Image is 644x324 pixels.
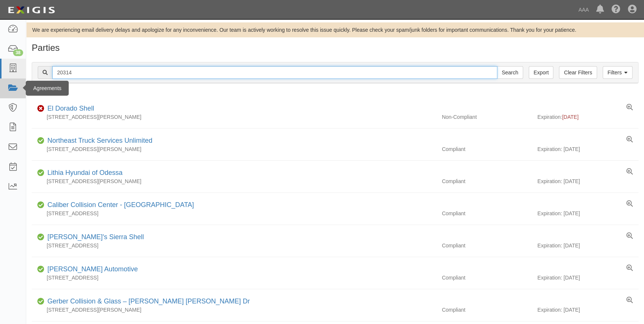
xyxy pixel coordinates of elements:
[47,169,122,176] a: Lithia Hyundai of Odessa
[47,265,138,273] a: [PERSON_NAME] Automotive
[44,297,250,306] div: Gerber Collision & Glass – Dallas King George Dr
[47,105,94,112] a: El Dorado Shell
[26,81,69,96] div: Agreements
[47,201,194,209] a: Caliber Collision Center - [GEOGRAPHIC_DATA]
[26,26,644,34] div: We are experiencing email delivery delays and apologize for any inconvenience. Our team is active...
[626,200,633,208] a: View results summary
[47,297,250,305] a: Gerber Collision & Glass – [PERSON_NAME] [PERSON_NAME] Dr
[626,232,633,240] a: View results summary
[32,242,436,249] div: [STREET_ADDRESS]
[626,297,633,304] a: View results summary
[32,274,436,281] div: [STREET_ADDRESS]
[6,3,57,17] img: logo-5460c22ac91f19d4615b14bd174203de0afe785f0fc80cf4dbbc73dc1793850b.png
[436,306,537,314] div: Compliant
[47,233,144,241] a: [PERSON_NAME]'s Sierra Shell
[32,178,436,185] div: [STREET_ADDRESS][PERSON_NAME]
[626,265,633,272] a: View results summary
[44,136,152,146] div: Northeast Truck Services Unlimited
[626,168,633,176] a: View results summary
[37,235,44,240] i: Compliant
[436,113,537,121] div: Non-Compliant
[52,66,497,79] input: Search
[537,242,638,249] div: Expiration: [DATE]
[559,66,597,79] a: Clear Filters
[37,299,44,304] i: Compliant
[44,200,194,210] div: Caliber Collision Center - Corona
[537,306,638,314] div: Expiration: [DATE]
[37,138,44,144] i: Compliant
[436,210,537,217] div: Compliant
[44,232,144,242] div: George's Sierra Shell
[37,203,44,208] i: Compliant
[537,274,638,281] div: Expiration: [DATE]
[603,66,632,79] a: Filters
[32,43,638,53] h1: Parties
[497,66,523,79] input: Search
[44,265,138,274] div: Vaughan Automotive
[32,113,436,121] div: [STREET_ADDRESS][PERSON_NAME]
[47,137,152,144] a: Northeast Truck Services Unlimited
[13,49,23,56] div: 38
[37,170,44,176] i: Compliant
[44,168,122,178] div: Lithia Hyundai of Odessa
[32,210,436,217] div: [STREET_ADDRESS]
[537,113,638,121] div: Expiration:
[32,306,436,314] div: [STREET_ADDRESS][PERSON_NAME]
[626,104,633,111] a: View results summary
[537,145,638,153] div: Expiration: [DATE]
[37,106,44,111] i: Non-Compliant
[436,145,537,153] div: Compliant
[529,66,553,79] a: Export
[44,104,94,114] div: El Dorado Shell
[537,210,638,217] div: Expiration: [DATE]
[436,178,537,185] div: Compliant
[562,114,578,120] span: [DATE]
[575,2,592,17] a: AAA
[32,145,436,153] div: [STREET_ADDRESS][PERSON_NAME]
[436,274,537,281] div: Compliant
[537,178,638,185] div: Expiration: [DATE]
[612,5,620,14] i: Help Center - Complianz
[37,267,44,272] i: Compliant
[436,242,537,249] div: Compliant
[626,136,633,144] a: View results summary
